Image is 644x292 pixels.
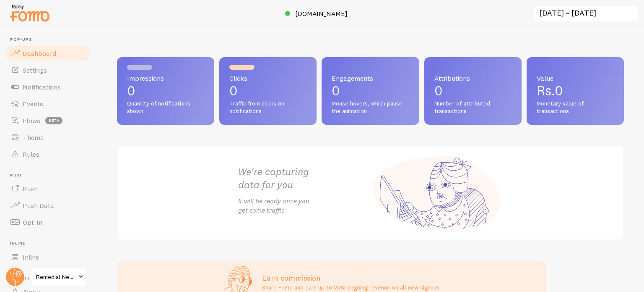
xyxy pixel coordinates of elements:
[127,100,204,115] span: Quantity of notifications shown
[23,133,44,142] span: Theme
[262,273,440,283] h3: Earn commission
[229,75,306,82] span: Clicks
[434,100,512,115] span: Number of attributed transactions
[229,100,306,115] span: Traffic from clicks on notifications
[23,83,61,91] span: Notifications
[537,75,614,82] span: Value
[5,95,91,112] a: Events
[5,180,91,197] a: Push
[36,272,76,282] span: Remedial Nexus
[434,84,512,97] p: 0
[229,84,306,97] p: 0
[9,2,51,24] img: fomo-relay-logo-orange.svg
[537,100,614,115] span: Monetary value of transactions
[23,49,56,58] span: Dashboard
[5,197,91,214] a: Push Data
[10,241,91,246] span: Inline
[10,173,91,178] span: Push
[5,146,91,163] a: Rules
[127,84,204,97] p: 0
[5,214,91,231] a: Opt-In
[332,100,409,115] span: Mouse hovers, which pause the animation
[23,100,43,108] span: Events
[238,196,371,216] p: It will be ready once you get some traffic
[23,184,38,193] span: Push
[5,79,91,95] a: Notifications
[23,150,39,158] span: Rules
[30,267,87,287] a: Remedial Nexus
[5,62,91,79] a: Settings
[23,116,40,125] span: Flows
[537,82,563,99] span: Rs.0
[238,165,371,191] h2: We're capturing data for you
[5,112,91,129] a: Flows beta
[5,129,91,146] a: Theme
[332,75,409,82] span: Engagements
[434,75,512,82] span: Attributions
[5,45,91,62] a: Dashboard
[23,66,47,74] span: Settings
[5,249,91,266] a: Inline
[332,84,409,97] p: 0
[10,37,91,42] span: Pop-ups
[23,218,42,226] span: Opt-In
[45,117,62,124] span: beta
[262,283,440,292] p: Share Fomo and earn up to 25% ongoing revenue on all new signups
[23,201,54,210] span: Push Data
[23,253,39,261] span: Inline
[127,75,204,82] span: Impressions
